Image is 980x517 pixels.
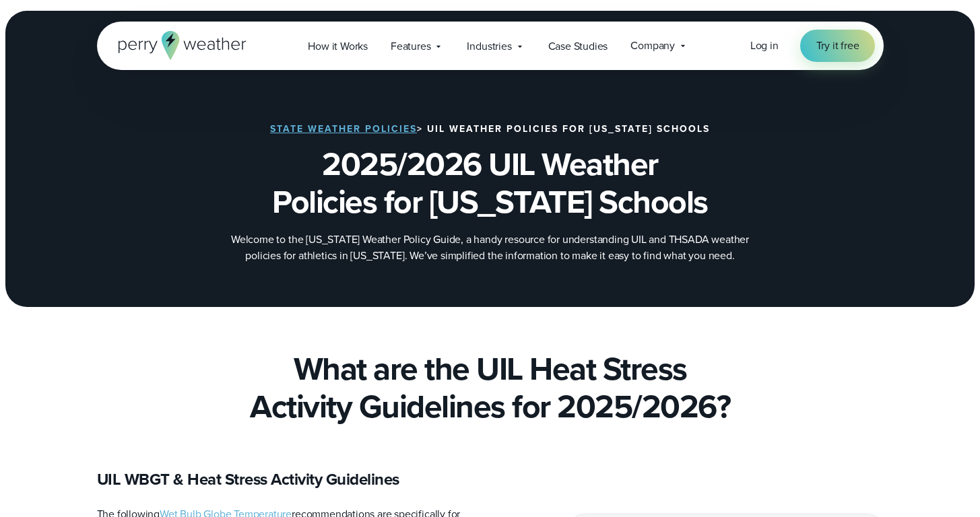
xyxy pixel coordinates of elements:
h2: What are the UIL Heat Stress Activity Guidelines for 2025/2026? [97,350,884,425]
span: How it Works [308,38,368,55]
span: Industries [467,38,511,55]
a: State Weather Policies [270,122,417,136]
span: Log in [750,38,779,53]
a: Case Studies [537,32,620,60]
span: Try it free [816,38,859,54]
a: How it Works [296,32,379,60]
h3: UIL WBGT & Heat Stress Activity Guidelines [97,469,480,490]
a: Try it free [800,30,876,62]
span: Company [630,38,675,54]
p: Welcome to the [US_STATE] Weather Policy Guide, a handy resource for understanding UIL and THSADA... [221,232,760,264]
a: Log in [750,38,779,54]
span: Case Studies [548,38,608,55]
h3: > UIL Weather Policies for [US_STATE] Schools [270,124,710,135]
span: Features [391,38,430,55]
h1: 2025/2026 UIL Weather Policies for [US_STATE] Schools [164,145,816,221]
